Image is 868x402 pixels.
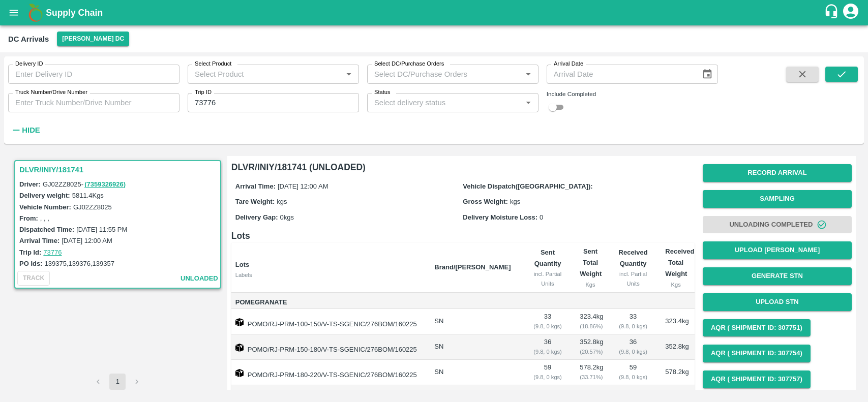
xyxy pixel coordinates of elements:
td: 578.2 kg [572,360,609,385]
label: Vehicle Number: [19,203,71,211]
strong: Hide [22,126,40,134]
td: SN [426,334,523,360]
label: Trip ID [195,88,212,97]
h6: DLVR/INIY/181741 (UNLOADED) [231,160,695,174]
button: AQR ( Shipment Id: 307751) [703,319,811,337]
td: 578.2 kg [657,360,695,385]
td: 36 [609,334,657,360]
label: GJ02ZZ8025 [73,203,112,211]
td: 59 [524,360,572,385]
button: Sampling [703,190,852,208]
td: 323.4 kg [572,309,609,334]
label: Tare Weight: [235,198,275,205]
img: logo [25,3,46,23]
label: Delivery Moisture Loss: [463,213,537,221]
b: Brand/[PERSON_NAME] [434,263,511,271]
label: Vehicle Dispatch([GEOGRAPHIC_DATA]): [463,182,592,190]
button: Choose date [698,65,717,84]
button: Upload [PERSON_NAME] [703,241,852,259]
a: (7359326926) [84,180,126,188]
span: 0 [540,213,543,221]
span: Pomegranate [235,297,427,308]
label: Truck Number/Drive Number [15,88,87,97]
label: Driver: [19,180,41,188]
button: Open [522,96,535,109]
div: Kgs [665,280,686,289]
img: box [235,344,244,352]
label: 139375,139376,139357 [45,260,114,267]
b: Supply Chain [46,8,103,18]
input: Select Product [191,68,339,81]
label: Delivery weight: [19,192,70,199]
button: Record Arrival [703,164,852,182]
td: 33 [609,309,657,334]
span: unloaded [181,273,218,285]
span: [DATE] 12:00 AM [278,182,328,190]
button: page 1 [109,374,126,390]
button: AQR ( Shipment Id: 307754) [703,345,811,362]
label: Arrival Time: [235,182,276,190]
div: ( 9.8, 0 kgs) [532,322,564,331]
div: incl. Partial Units [617,269,649,288]
div: Labels [235,270,427,280]
td: POMO/RJ-PRM-100-150/V-TS-SGENIC/276BOM/160225 [231,309,427,334]
button: Generate STN [703,267,852,285]
h6: Lots [231,229,695,243]
label: [DATE] 11:55 PM [76,226,127,233]
label: Status [374,88,391,97]
label: Delivery Gap: [235,213,278,221]
button: Select DC [57,32,129,46]
span: kgs [510,198,520,205]
button: Open [342,68,355,81]
span: GJ02ZZ8025 - [43,180,127,188]
td: 59 [609,360,657,385]
b: Received Total Weight [665,248,694,278]
label: Arrival Date [554,60,583,68]
div: ( 9.8, 0 kgs) [617,373,649,382]
label: [DATE] 12:00 AM [62,237,112,244]
input: Enter Delivery ID [8,65,179,84]
label: Delivery ID [15,60,43,68]
td: 33 [524,309,572,334]
a: Supply Chain [46,6,824,20]
div: Kgs [580,280,601,289]
input: Enter Truck Number/Drive Number [8,93,179,112]
td: SN [426,360,523,385]
label: 5811.4 Kgs [72,192,104,199]
div: DC Arrivals [8,33,49,46]
label: Select Product [195,60,231,68]
b: Lots [235,261,249,268]
label: Arrival Time: [19,237,59,244]
div: ( 20.57 %) [580,347,601,356]
b: Received Quantity [619,249,648,267]
div: ( 33.71 %) [580,373,601,382]
b: Sent Total Weight [580,248,602,278]
div: customer-support [824,4,842,22]
div: ( 9.8, 0 kgs) [617,347,649,356]
button: Open [522,68,535,81]
input: Enter Trip ID [188,93,359,112]
div: incl. Partial Units [532,269,564,288]
button: open drawer [2,1,25,24]
button: Hide [8,121,43,139]
td: POMO/RJ-PRM-180-220/V-TS-SGENIC/276BOM/160225 [231,360,427,385]
td: POMO/RJ-PRM-150-180/V-TS-SGENIC/276BOM/160225 [231,334,427,360]
img: box [235,369,244,377]
b: Sent Quantity [534,249,561,267]
div: ( 9.8, 0 kgs) [532,373,564,382]
img: box [235,318,244,326]
td: 352.8 kg [572,334,609,360]
label: Dispatched Time: [19,226,74,233]
input: Arrival Date [547,65,694,84]
td: 323.4 kg [657,309,695,334]
span: kgs [277,198,287,205]
td: 352.8 kg [657,334,695,360]
span: 0 kgs [280,213,294,221]
button: Upload STN [703,293,852,311]
label: Gross Weight: [463,198,508,205]
label: PO Ids: [19,260,43,267]
label: Select DC/Purchase Orders [374,60,444,68]
div: ( 9.8, 0 kgs) [617,322,649,331]
td: 36 [524,334,572,360]
div: ( 9.8, 0 kgs) [532,347,564,356]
